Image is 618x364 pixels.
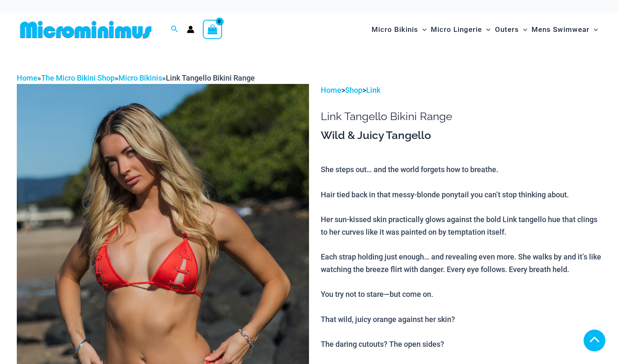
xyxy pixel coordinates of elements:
a: OutersMenu ToggleMenu Toggle [493,17,529,42]
h1: Link Tangello Bikini Range [321,110,601,123]
span: Link Tangello Bikini Range [166,73,255,82]
span: Menu Toggle [418,19,427,40]
a: Home [321,86,341,94]
a: View Shopping Cart, empty [203,20,222,39]
nav: Site Navigation [368,16,601,44]
a: Account icon link [187,26,194,33]
a: Micro Bikinis [118,73,162,82]
img: MM SHOP LOGO FLAT [17,20,155,39]
a: Search icon link [171,24,178,35]
a: Micro BikinisMenu ToggleMenu Toggle [369,17,429,42]
h3: Wild & Juicy Tangello [321,128,601,143]
span: Outers [495,19,519,40]
a: Shop [345,86,362,94]
span: Menu Toggle [589,19,598,40]
a: Link [366,86,380,94]
span: Menu Toggle [482,19,490,40]
span: » » » [17,73,255,82]
a: Micro LingerieMenu ToggleMenu Toggle [429,17,492,42]
a: Home [17,73,37,82]
span: Micro Lingerie [431,19,482,40]
a: The Micro Bikini Shop [41,73,115,82]
span: Menu Toggle [519,19,527,40]
a: Mens SwimwearMenu ToggleMenu Toggle [529,17,600,42]
p: > > [321,84,601,97]
span: Mens Swimwear [532,19,589,40]
span: Micro Bikinis [372,19,418,40]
